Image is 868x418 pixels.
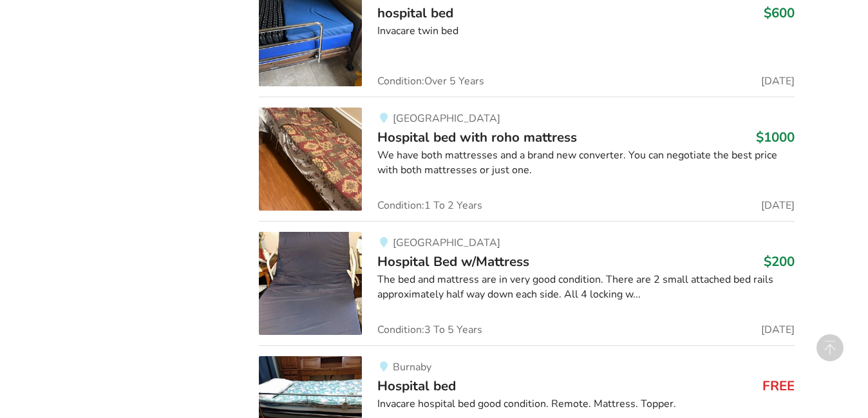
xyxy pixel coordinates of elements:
a: bedroom equipment-hospital bed with roho mattress[GEOGRAPHIC_DATA]Hospital bed with roho mattress... [259,97,794,221]
span: Burnaby [393,360,431,374]
div: The bed and mattress are in very good condition. There are 2 small attached bed rails approximate... [377,272,794,302]
span: hospital bed [377,4,453,22]
div: Invacare hospital bed good condition. Remote. Mattress. Topper. [377,397,794,412]
h3: $200 [764,253,795,270]
h3: $600 [764,5,795,21]
span: [GEOGRAPHIC_DATA] [393,111,500,126]
div: We have both mattresses and a brand new converter. You can negotiate the best price with both mat... [377,148,794,178]
span: [DATE] [761,76,795,86]
span: Hospital bed [377,377,456,395]
div: Invacare twin bed [377,24,794,39]
span: Hospital bed with roho mattress [377,128,577,146]
img: bedroom equipment-hospital bed w/mattress [259,232,362,335]
span: Condition: 1 To 2 Years [377,200,482,211]
span: Condition: Over 5 Years [377,76,484,86]
span: Condition: 3 To 5 Years [377,325,482,335]
span: Hospital Bed w/Mattress [377,252,529,271]
span: [DATE] [761,200,795,211]
h3: FREE [762,377,795,394]
span: [GEOGRAPHIC_DATA] [393,236,500,250]
span: [DATE] [761,325,795,335]
img: bedroom equipment-hospital bed with roho mattress [259,108,362,211]
a: bedroom equipment-hospital bed w/mattress [GEOGRAPHIC_DATA]Hospital Bed w/Mattress$200The bed and... [259,221,794,345]
h3: $1000 [756,129,795,146]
